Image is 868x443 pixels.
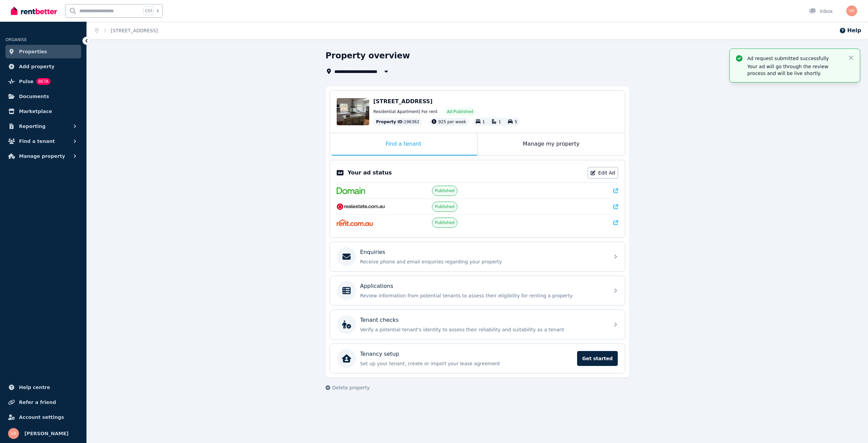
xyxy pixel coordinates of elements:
[332,384,370,391] span: Delete property
[5,60,81,73] a: Add property
[447,109,473,114] span: Ad: Published
[8,428,19,439] img: Veronica Riding
[438,119,466,124] span: 925 per week
[24,429,68,438] span: [PERSON_NAME]
[5,395,81,409] a: Refer a friend
[5,119,81,133] button: Reporting
[360,326,606,333] p: Verify a potential tenant's identity to assess their reliability and suitability as a tenant
[360,316,399,324] p: Tenant checks
[19,107,52,115] span: Marketplace
[435,204,455,209] span: Published
[747,55,842,62] p: Ad request submitted successfully
[87,22,166,39] nav: Breadcrumb
[747,63,842,77] p: Your ad will go through the review process and will be live shortly.
[19,48,47,56] span: Properties
[846,5,857,16] img: Veronica Riding
[376,119,402,125] span: Property ID
[143,6,154,15] span: Ctrl
[19,77,34,86] span: Pulse
[5,381,81,394] a: Help centre
[36,78,51,85] span: BETA
[157,8,159,14] span: k
[19,62,55,71] span: Add property
[337,203,385,210] img: RealEstate.com.au
[5,75,81,88] a: PulseBETA
[325,50,410,61] h1: Property overview
[19,152,65,160] span: Manage property
[19,122,45,130] span: Reporting
[11,6,57,16] img: RentBetter
[373,109,437,114] span: Residential Apartment | For rent
[845,420,861,436] iframe: Intercom live chat
[5,105,81,118] a: Marketplace
[330,276,625,305] a: ApplicationsReview information from potential tenants to assess their eligibility for renting a p...
[330,133,477,155] div: Find a tenant
[19,383,50,391] span: Help centre
[330,242,625,271] a: EnquiriesReceive phone and email enquiries regarding your property
[337,187,365,194] img: Domain.com.au
[435,220,455,225] span: Published
[477,133,625,155] div: Manage my property
[577,351,618,366] span: Get started
[19,398,56,406] span: Refer a friend
[515,119,517,124] span: 5
[839,26,861,35] button: Help
[360,282,393,290] p: Applications
[588,167,618,179] a: Edit Ad
[5,410,81,424] a: Account settings
[360,360,573,367] p: Set up your tenant, create or import your lease agreement
[360,350,399,358] p: Tenancy setup
[5,134,81,148] button: Find a tenant
[337,219,373,226] img: Rent.com.au
[330,310,625,339] a: Tenant checksVerify a potential tenant's identity to assess their reliability and suitability as ...
[482,119,485,124] span: 1
[373,118,422,126] div: : 196362
[360,248,385,256] p: Enquiries
[435,188,455,193] span: Published
[111,28,158,33] a: [STREET_ADDRESS]
[5,90,81,103] a: Documents
[809,8,833,15] div: Inbox
[373,98,433,105] span: [STREET_ADDRESS]
[325,384,370,391] button: Delete property
[498,119,501,124] span: 1
[348,169,392,177] p: Your ad status
[360,292,606,299] p: Review information from potential tenants to assess their eligibility for renting a property
[360,258,606,265] p: Receive phone and email enquiries regarding your property
[19,92,49,100] span: Documents
[5,37,27,42] span: ORGANISE
[5,45,81,58] a: Properties
[330,344,625,373] a: Tenancy setupSet up your tenant, create or import your lease agreementGet started
[19,413,64,421] span: Account settings
[19,137,55,145] span: Find a tenant
[5,149,81,163] button: Manage property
